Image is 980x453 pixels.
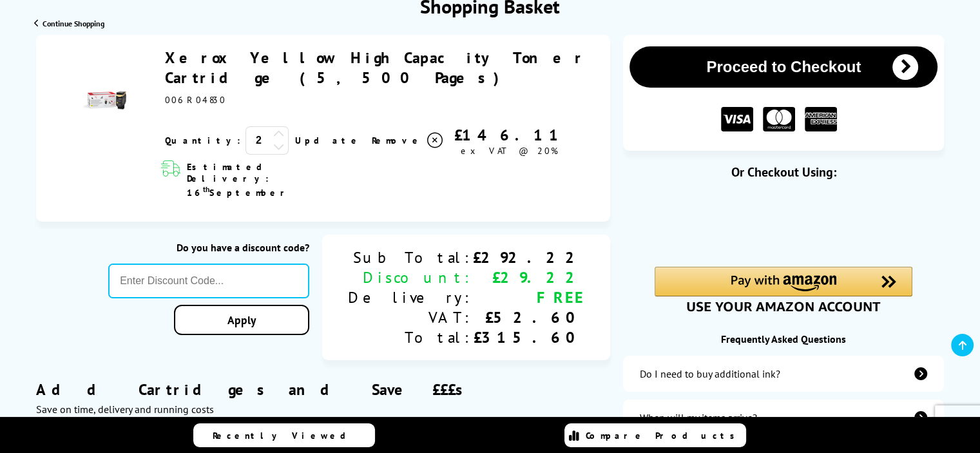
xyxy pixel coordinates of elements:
[36,403,611,416] div: Save on time, delivery and running costs
[348,287,473,307] div: Delivery:
[473,327,584,347] div: £315.60
[295,135,361,146] a: Update
[372,131,445,150] a: Delete item from your basket
[348,327,473,347] div: Total:
[805,107,837,132] img: American Express
[629,46,937,88] button: Proceed to Checkout
[165,48,586,88] a: Xerox Yellow High Capacity Toner Cartridge (5,500 Pages)
[721,107,753,132] img: VISA
[43,19,104,28] span: Continue Shopping
[623,333,944,345] div: Frequently Asked Questions
[473,267,584,287] div: £29.22
[108,264,309,298] input: Enter Discount Code...
[174,305,309,335] a: Apply
[34,19,104,28] a: Continue Shopping
[473,307,584,327] div: £52.60
[187,161,338,198] span: Estimated Delivery: 16 September
[623,356,944,392] a: additional-ink
[165,135,240,146] span: Quantity:
[36,360,611,435] div: Add Cartridges and Save £££s
[348,267,473,287] div: Discount:
[655,201,912,245] iframe: PayPal
[763,107,795,132] img: MASTER CARD
[640,367,780,380] div: Do I need to buy additional ink?
[193,423,375,447] a: Recently Viewed
[640,411,757,424] div: When will my items arrive?
[473,287,584,307] div: FREE
[213,430,359,441] span: Recently Viewed
[203,184,209,194] sup: th
[655,267,912,312] div: Amazon Pay - Use your Amazon account
[81,78,126,123] img: Xerox Yellow High Capacity Toner Cartridge (5,500 Pages)
[348,307,473,327] div: VAT:
[564,423,746,447] a: Compare Products
[586,430,742,441] span: Compare Products
[348,247,473,267] div: Sub Total:
[623,400,944,436] a: items-arrive
[623,164,944,180] div: Or Checkout Using:
[108,241,309,254] div: Do you have a discount code?
[461,145,558,157] span: ex VAT @ 20%
[445,125,574,145] div: £146.11
[372,135,423,146] span: Remove
[473,247,584,267] div: £292.22
[165,94,226,106] span: 006R04830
